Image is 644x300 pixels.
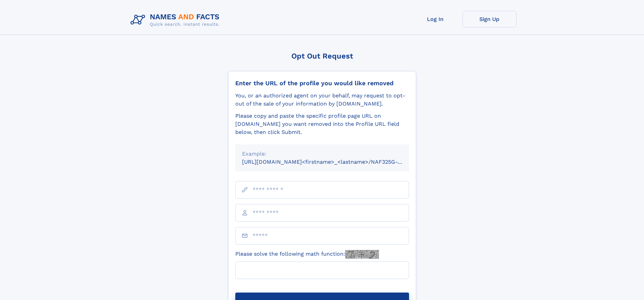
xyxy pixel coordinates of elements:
[128,11,225,29] img: Logo Names and Facts
[462,11,517,27] a: Sign Up
[228,52,416,60] div: Opt Out Request
[235,79,409,87] div: Enter the URL of the profile you would like removed
[235,112,409,136] div: Please copy and paste the specific profile page URL on [DOMAIN_NAME] you want removed into the Pr...
[235,92,409,108] div: You, or an authorized agent on your behalf, may request to opt-out of the sale of your informatio...
[242,150,402,158] div: Example:
[235,250,379,259] label: Please solve the following math function:
[408,11,462,27] a: Log In
[242,159,422,165] small: [URL][DOMAIN_NAME]<firstname>_<lastname>/NAF325G-xxxxxxxx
